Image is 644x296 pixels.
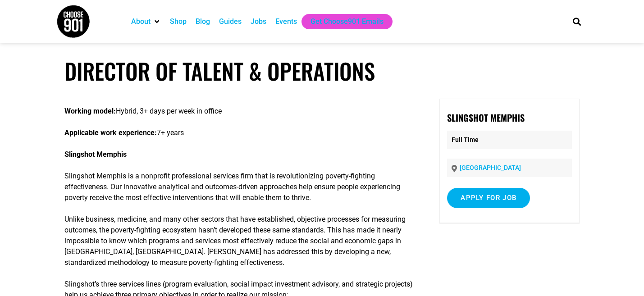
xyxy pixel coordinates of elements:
[311,16,384,27] a: Get Choose901 Emails
[131,16,151,27] a: About
[170,16,187,27] a: Shop
[64,107,116,115] strong: Working model:
[127,14,165,29] div: About
[64,214,414,268] p: Unlike business, medicine, and many other sectors that have established, objective processes for ...
[64,150,127,159] strong: Slingshot Memphis
[64,171,414,203] p: Slingshot Memphis is a nonprofit professional services firm that is revolutionizing poverty-fight...
[64,128,414,138] p: 7+ years
[569,14,584,29] div: Search
[196,16,210,27] a: Blog
[447,131,572,149] p: Full Time
[64,106,414,117] p: Hybrid, 3+ days per week in office
[127,14,557,29] nav: Main nav
[447,188,530,208] input: Apply for job
[251,16,266,27] a: Jobs
[219,16,242,27] a: Guides
[64,58,580,84] h1: Director of Talent & Operations
[447,111,525,124] strong: Slingshot Memphis
[275,16,297,27] a: Events
[460,164,521,171] a: [GEOGRAPHIC_DATA]
[64,128,157,137] strong: Applicable work experience:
